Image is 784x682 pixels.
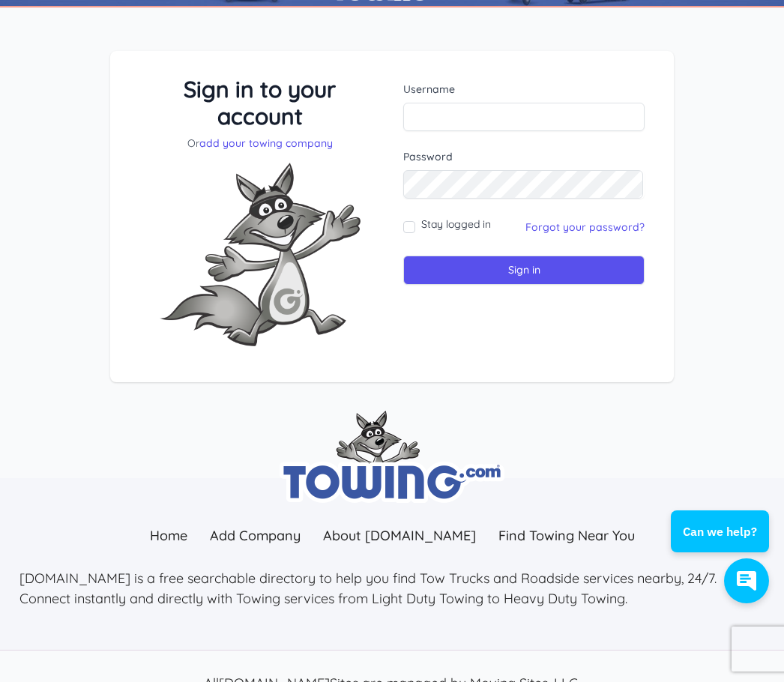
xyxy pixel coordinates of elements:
h3: Sign in to your account [139,76,381,130]
label: Password [403,149,645,164]
p: Or [139,136,381,151]
label: Username [403,82,645,97]
a: Add Company [199,519,312,552]
label: Stay logged in [421,217,491,232]
iframe: Conversations [656,469,784,618]
a: add your towing company [199,136,333,150]
p: [DOMAIN_NAME] is a free searchable directory to help you find Tow Trucks and Roadside services ne... [19,568,765,609]
a: About [DOMAIN_NAME] [312,519,487,552]
img: towing [280,411,504,503]
a: Forgot your password? [525,220,645,234]
a: Find Towing Near You [487,519,646,552]
a: Home [139,519,199,552]
img: Fox-Excited.png [148,151,373,358]
input: Sign in [403,256,645,285]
